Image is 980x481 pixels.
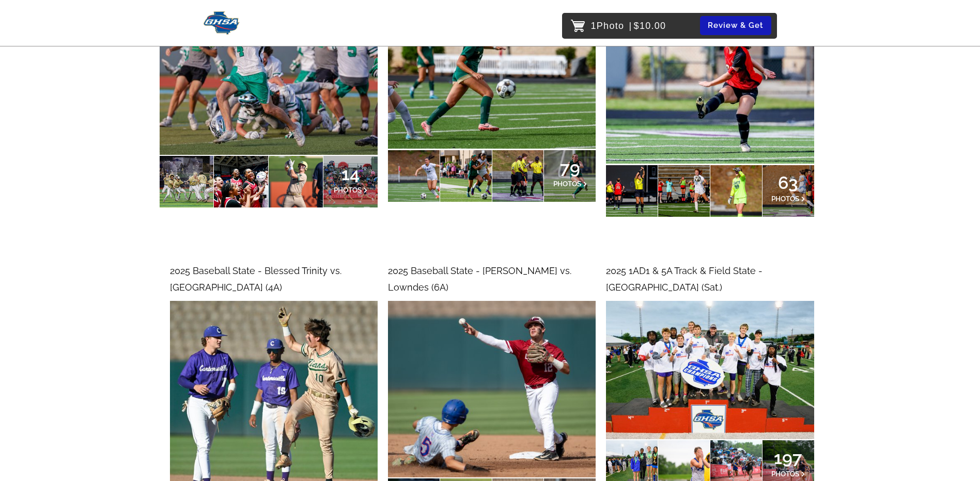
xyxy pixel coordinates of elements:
span: 2025 Baseball State - [PERSON_NAME] vs. Lowndes (6A) [388,265,571,293]
span: 63 [771,180,805,186]
p: 1 $10.00 [591,18,666,34]
a: Review & Get [700,16,774,35]
img: 192771 [606,10,814,164]
span: 2025 1AD1 & 5A Track & Field State - [GEOGRAPHIC_DATA] (Sat.) [606,265,763,293]
img: 191434 [606,301,814,439]
img: Snapphound Logo [204,11,240,35]
span: 14 [334,171,368,177]
span: | [629,21,632,31]
button: Review & Get [700,16,771,35]
img: 192850 [388,10,596,149]
span: 79 [553,165,587,171]
span: PHOTOS [334,186,362,194]
span: PHOTOS [771,470,799,478]
img: 191477 [388,301,596,477]
span: PHOTOS [553,180,581,188]
span: 197 [771,455,805,461]
span: 2025 Baseball State - Blessed Trinity vs. [GEOGRAPHIC_DATA] (4A) [170,265,341,293]
span: Photo [597,18,625,34]
span: PHOTOS [771,195,799,203]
